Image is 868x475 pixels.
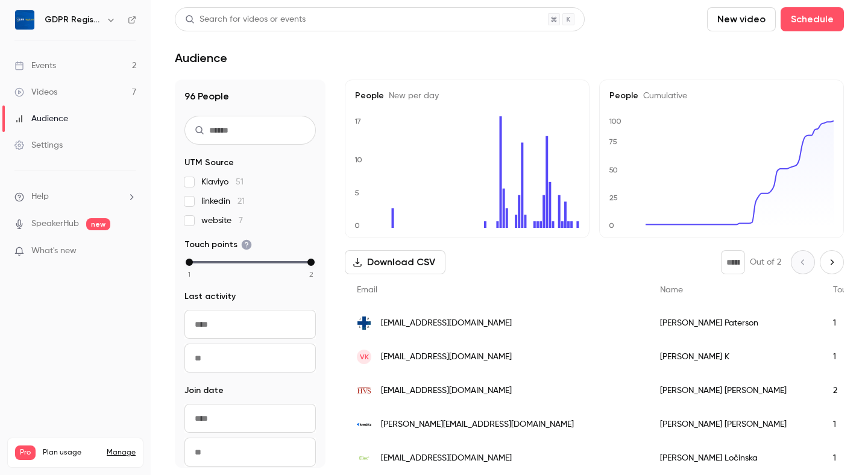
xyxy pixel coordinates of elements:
[660,286,683,294] span: Name
[14,60,56,72] div: Events
[381,317,512,330] span: [EMAIL_ADDRESS][DOMAIN_NAME]
[184,89,316,104] h1: 96 People
[309,269,313,280] span: 2
[707,7,776,31] button: New video
[381,452,512,465] span: [EMAIL_ADDRESS][DOMAIN_NAME]
[648,374,821,407] div: [PERSON_NAME] [PERSON_NAME]
[107,448,136,458] a: Manage
[609,221,614,230] text: 0
[237,197,245,206] span: 21
[648,306,821,340] div: [PERSON_NAME] Paterson
[14,86,57,98] div: Videos
[31,245,77,257] span: What's new
[750,256,781,268] p: Out of 2
[648,441,821,475] div: [PERSON_NAME] Ločinska
[357,383,371,398] img: hvs.com
[201,215,243,227] span: website
[609,117,621,125] text: 100
[609,166,618,174] text: 50
[236,178,244,186] span: 51
[609,90,834,102] h5: People
[609,137,617,146] text: 75
[184,310,316,339] input: From
[201,195,245,207] span: linkedin
[175,51,227,65] h1: Audience
[14,139,63,151] div: Settings
[820,250,844,274] button: Next page
[609,193,618,202] text: 25
[357,286,377,294] span: Email
[239,216,243,225] span: 7
[357,451,371,465] img: ellex.legal
[186,259,193,266] div: min
[86,218,110,230] span: new
[638,92,687,100] span: Cumulative
[31,190,49,203] span: Help
[357,417,371,432] img: kreditz.com
[14,190,136,203] li: help-dropdown-opener
[354,156,362,164] text: 10
[45,14,101,26] h6: GDPR Register
[307,259,315,266] div: max
[14,113,68,125] div: Audience
[648,407,821,441] div: [PERSON_NAME] [PERSON_NAME]
[648,340,821,374] div: [PERSON_NAME] K
[354,189,359,197] text: 5
[31,218,79,230] a: SpeakerHub
[381,385,512,397] span: [EMAIL_ADDRESS][DOMAIN_NAME]
[184,438,316,467] input: To
[185,13,306,26] div: Search for videos or events
[15,10,34,30] img: GDPR Register
[188,269,190,280] span: 1
[354,117,361,125] text: 17
[354,221,360,230] text: 0
[781,7,844,31] button: Schedule
[184,385,224,397] span: Join date
[184,291,236,303] span: Last activity
[184,404,316,433] input: From
[381,351,512,363] span: [EMAIL_ADDRESS][DOMAIN_NAME]
[184,344,316,373] input: To
[201,176,244,188] span: Klaviyo
[345,250,445,274] button: Download CSV
[15,445,36,460] span: Pro
[184,157,234,169] span: UTM Source
[355,90,579,102] h5: People
[381,418,574,431] span: [PERSON_NAME][EMAIL_ADDRESS][DOMAIN_NAME]
[184,239,252,251] span: Touch points
[384,92,439,100] span: New per day
[357,316,371,330] img: jplegalassist.co.uk
[43,448,99,458] span: Plan usage
[360,351,369,362] span: VK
